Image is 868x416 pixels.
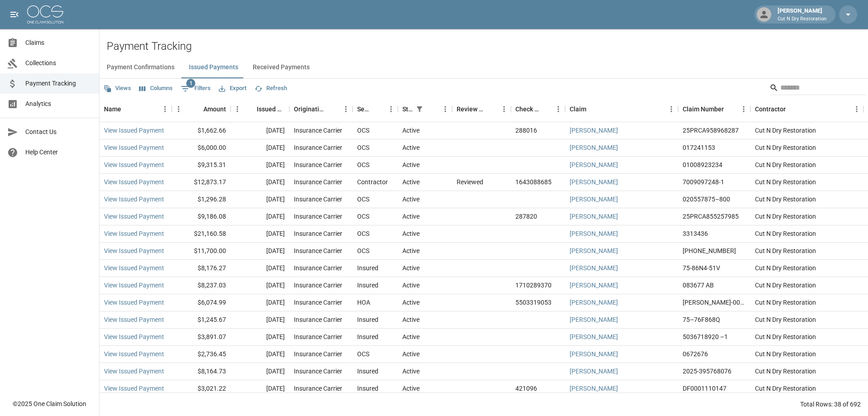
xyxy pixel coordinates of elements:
a: [PERSON_NAME] [570,349,618,359]
div: [DATE] [231,191,289,208]
div: $6,000.00 [172,139,231,157]
div: Insured [357,315,378,324]
div: Active [402,212,420,221]
div: Review Status [457,96,485,122]
div: Check Number [515,96,539,122]
div: Insurance Carrier [294,315,342,324]
div: Insurance Carrier [294,143,342,152]
span: Claims [25,38,92,48]
div: Claim [570,96,586,122]
button: Sort [191,103,203,115]
div: © 2025 One Claim Solution [13,399,86,408]
div: Originating From [289,96,353,122]
div: Insurance Carrier [294,195,342,204]
div: CAHO-00263812 [683,298,746,307]
div: Review Status [452,96,511,122]
div: OCS [357,126,369,135]
div: Name [104,96,121,122]
button: Export [217,81,249,96]
div: Cut N Dry Restoration [750,174,863,191]
div: 5036718920 –1 [683,332,728,341]
div: Insurance Carrier [294,229,342,238]
span: Analytics [25,99,92,109]
div: Cut N Dry Restoration [750,294,863,311]
div: 421096 [515,384,537,393]
div: Name [99,96,172,122]
div: $1,662.66 [172,122,231,139]
button: Sort [485,103,497,115]
button: Sort [539,103,552,115]
div: [DATE] [231,260,289,277]
div: Insurance Carrier [294,298,342,307]
div: Cut N Dry Restoration [750,122,863,139]
div: $2,736.45 [172,346,231,363]
div: Contractor [755,96,786,122]
button: Menu [737,102,750,116]
span: Collections [25,58,92,68]
div: Insurance Carrier [294,160,342,169]
div: [DATE] [231,380,289,397]
div: Sent To [357,96,372,122]
a: [PERSON_NAME] [570,315,618,324]
button: Payment Confirmations [99,57,182,78]
div: Insurance Carrier [294,246,342,255]
div: Cut N Dry Restoration [750,191,863,208]
div: [DATE] [231,174,289,191]
a: View Issued Payment [104,246,164,255]
div: OCS [357,143,369,152]
a: [PERSON_NAME] [570,384,618,393]
button: Menu [497,102,511,116]
div: Status [398,96,452,122]
h2: Payment Tracking [107,40,868,53]
a: View Issued Payment [104,298,164,307]
div: 288016 [515,126,537,135]
div: Insurance Carrier [294,384,342,393]
div: Active [402,332,420,341]
button: Show filters [413,103,426,115]
div: [DATE] [231,157,289,174]
div: Active [402,315,420,324]
div: OCS [357,246,369,255]
a: [PERSON_NAME] [570,195,618,204]
button: Sort [426,103,439,115]
div: Active [402,160,420,169]
a: View Issued Payment [104,349,164,359]
a: View Issued Payment [104,160,164,169]
div: [DATE] [231,277,289,294]
div: Claim Number [683,96,724,122]
a: View Issued Payment [104,263,164,273]
div: 7009097248-1 [683,177,724,186]
a: [PERSON_NAME] [570,212,618,221]
div: Insured [357,384,378,393]
button: Sort [326,103,339,115]
a: View Issued Payment [104,229,164,238]
div: $8,164.73 [172,363,231,380]
div: Insured [357,367,378,376]
a: [PERSON_NAME] [570,281,618,290]
a: View Issued Payment [104,126,164,135]
div: Active [402,384,420,393]
div: Amount [172,96,231,122]
a: View Issued Payment [104,177,164,186]
a: View Issued Payment [104,143,164,152]
div: OCS [357,349,369,359]
div: $9,186.08 [172,208,231,225]
span: Help Center [25,148,92,157]
a: View Issued Payment [104,367,164,376]
div: Insured [357,263,378,273]
a: View Issued Payment [104,212,164,221]
button: Received Payments [245,57,317,78]
a: [PERSON_NAME] [570,263,618,273]
button: Menu [339,102,353,116]
div: Check Number [511,96,565,122]
div: 0672676 [683,349,708,359]
a: [PERSON_NAME] [570,246,618,255]
a: View Issued Payment [104,332,164,341]
div: 2025-395768076 [683,367,731,376]
button: Sort [786,103,798,115]
button: Refresh [252,81,289,96]
div: Insurance Carrier [294,349,342,359]
div: OCS [357,229,369,238]
a: View Issued Payment [104,281,164,290]
div: $8,237.03 [172,277,231,294]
